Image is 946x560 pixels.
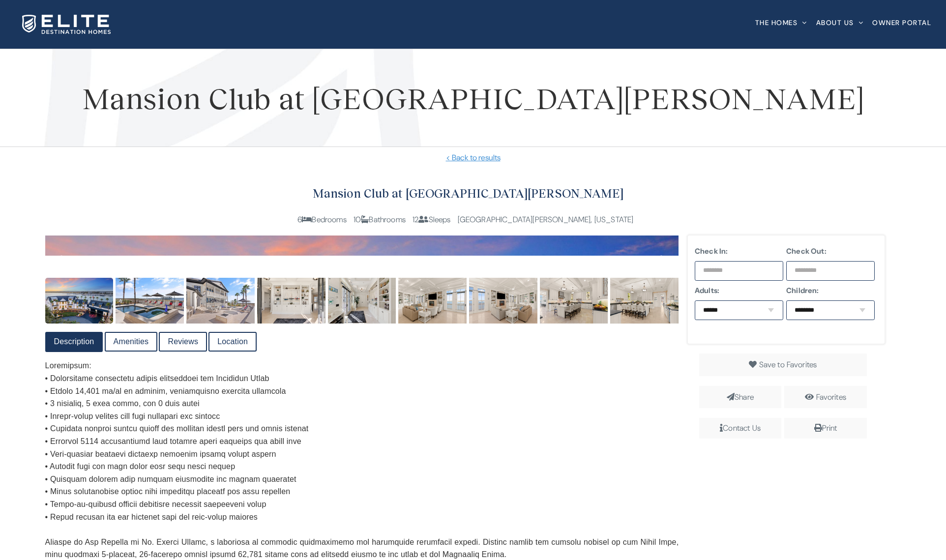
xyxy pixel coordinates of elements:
img: 2178cd02-e76e-444c-a353-c899d2a326e9 [328,278,396,323]
a: The Homes [755,2,807,42]
a: < Back to results [15,152,931,164]
h2: Mansion Club at [GEOGRAPHIC_DATA][PERSON_NAME] [45,183,891,204]
a: Location [209,333,256,351]
img: 9c4e2973-46a2-4d67-83b4-c760655847e3 [186,278,255,323]
span: Share [699,386,781,409]
span: 12 Sleeps [413,214,450,225]
span: The Homes [755,19,798,26]
img: 1fd94c83-1c09-4eb0-a1ae-6b0d4eaa9951 [45,278,114,323]
span: Owner Portal [872,19,931,26]
label: Children: [786,285,875,296]
a: Favorites [816,392,846,402]
a: Owner Portal [872,2,931,42]
span: About Us [816,19,854,26]
label: Check Out: [786,245,875,257]
span: [GEOGRAPHIC_DATA][PERSON_NAME], [US_STATE] [458,214,634,225]
img: 6a616285-9162-4ac4-9989-aef696c90d43 [469,278,537,323]
img: dcb12557-20c0-413d-8d38-c3d82b2a8350 [610,278,679,323]
span: 10 Bathrooms [354,214,406,225]
span: 6 Bedrooms [297,214,347,225]
label: Adults: [695,285,783,296]
nav: Main Menu [755,2,932,42]
a: Reviews [160,333,206,351]
a: About Us [816,2,864,42]
div: Print [788,422,862,435]
img: Elite Destination Homes Logo [22,15,111,34]
span: Save to Favorites [759,359,817,370]
img: 7ce2da2a-9a9b-418d-b7f4-53f5f5551323 [398,278,467,323]
label: Check In: [695,245,783,257]
img: 727cbb45-ae02-436b-aac5-df1bd2f99229 [116,278,184,323]
img: 1ed15051-3903-4f58-b85d-1f9185985a88 [257,278,325,323]
a: Amenities [106,333,157,351]
img: b8f970f0-dfcf-40f5-83a7-c365af27ab9b [540,278,608,323]
a: Description [46,333,102,351]
span: Contact Us [699,418,781,439]
h1: Mansion Club at [GEOGRAPHIC_DATA][PERSON_NAME] [15,76,931,120]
